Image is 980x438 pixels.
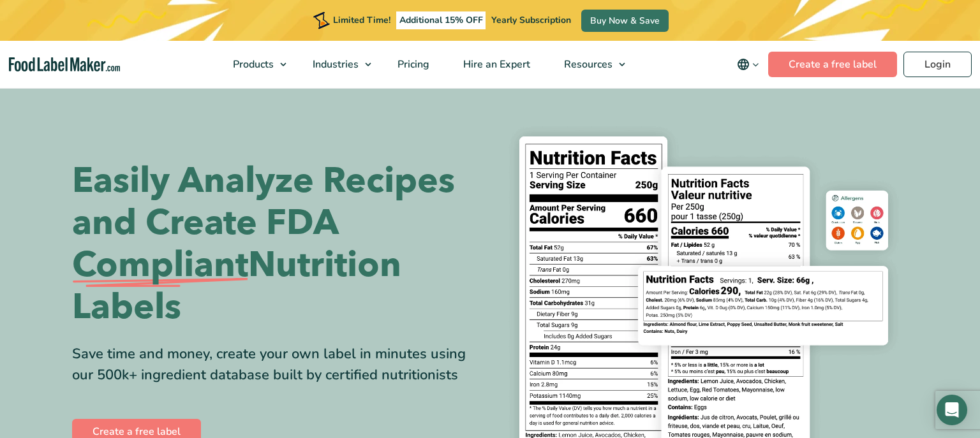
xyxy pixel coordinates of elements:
[447,41,544,88] a: Hire an Expert
[903,52,972,77] a: Login
[459,57,531,71] span: Hire an Expert
[229,57,275,71] span: Products
[72,344,480,386] div: Save time and money, create your own label in minutes using our 500k+ ingredient database built b...
[216,41,293,88] a: Products
[581,10,669,32] a: Buy Now & Save
[547,41,632,88] a: Resources
[768,52,897,77] a: Create a free label
[394,57,431,71] span: Pricing
[381,41,443,88] a: Pricing
[396,11,486,29] span: Additional 15% OFF
[333,14,390,26] span: Limited Time!
[491,14,571,26] span: Yearly Subscription
[309,57,360,71] span: Industries
[296,41,378,88] a: Industries
[560,57,614,71] span: Resources
[72,160,480,328] h1: Easily Analyze Recipes and Create FDA Nutrition Labels
[937,395,967,425] div: Open Intercom Messenger
[72,244,248,286] span: Compliant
